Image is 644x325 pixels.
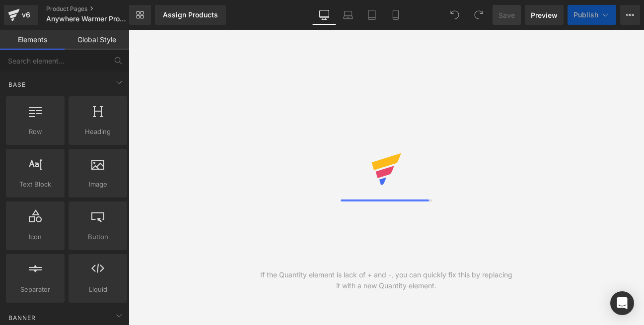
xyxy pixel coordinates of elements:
[531,10,558,20] span: Preview
[384,5,408,25] a: Mobile
[9,232,62,242] span: Icon
[573,11,598,19] span: Publish
[9,284,62,295] span: Separator
[7,80,27,89] span: Base
[445,5,465,25] button: Undo
[72,284,124,295] span: Liquid
[499,10,515,20] span: Save
[163,11,218,19] div: Assign Products
[312,5,336,25] a: Desktop
[336,5,360,25] a: Laptop
[568,5,616,25] button: Publish
[360,5,384,25] a: Tablet
[4,5,38,25] a: v6
[65,30,129,50] a: Global Style
[72,127,124,137] span: Heading
[258,269,515,291] div: If the Quantity element is lack of + and -, you can quickly fix this by replacing it with a new Q...
[46,15,127,23] span: Anywhere Warmer Pro Grey
[72,232,124,242] span: Button
[525,5,564,25] a: Preview
[72,179,124,190] span: Image
[620,5,640,25] button: More
[46,5,145,13] a: Product Pages
[129,5,151,25] a: New Library
[20,8,32,21] div: v6
[9,179,62,190] span: Text Block
[610,291,634,315] div: Open Intercom Messenger
[469,5,489,25] button: Redo
[7,313,37,323] span: Banner
[9,127,62,137] span: Row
